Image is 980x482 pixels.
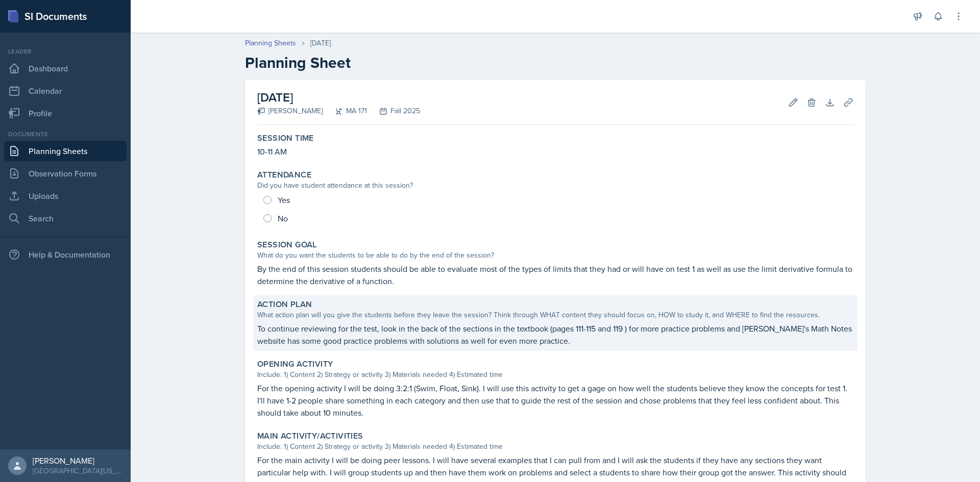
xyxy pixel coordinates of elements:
div: Include: 1) Content 2) Strategy or activity 3) Materials needed 4) Estimated time [257,441,853,452]
a: Planning Sheets [4,141,127,161]
div: Help & Documentation [4,244,127,265]
a: Planning Sheets [245,38,296,48]
p: For the opening activity I will be doing 3:2:1 (Swim, Float, Sink). I will use this activity to g... [257,382,853,419]
label: Opening Activity [257,359,333,369]
h2: [DATE] [257,88,420,107]
label: Main Activity/Activities [257,431,363,441]
a: Calendar [4,81,127,101]
div: [PERSON_NAME] [257,106,323,116]
div: Leader [4,47,127,56]
label: Session Goal [257,240,317,250]
a: Search [4,208,127,229]
div: [PERSON_NAME] [33,455,122,466]
div: What do you want the students to be able to do by the end of the session? [257,250,853,261]
a: Uploads [4,186,127,206]
div: [DATE] [310,38,331,48]
div: Include: 1) Content 2) Strategy or activity 3) Materials needed 4) Estimated time [257,369,853,380]
div: [GEOGRAPHIC_DATA][US_STATE] in [GEOGRAPHIC_DATA] [33,466,122,476]
div: MA 171 [323,106,367,116]
div: What action plan will you give the students before they leave the session? Think through WHAT con... [257,310,853,320]
label: Attendance [257,170,311,180]
a: Dashboard [4,58,127,79]
label: Session Time [257,133,314,143]
p: By the end of this session students should be able to evaluate most of the types of limits that t... [257,263,853,287]
a: Profile [4,103,127,123]
p: 10-11 AM [257,145,853,158]
h2: Planning Sheet [245,54,866,72]
label: Action Plan [257,299,312,310]
a: Observation Forms [4,163,127,184]
div: Did you have student attendance at this session? [257,180,853,191]
p: To continue reviewing for the test, look in the back of the sections in the textbook (pages 111-1... [257,322,853,347]
div: Fall 2025 [367,106,420,116]
div: Documents [4,130,127,139]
